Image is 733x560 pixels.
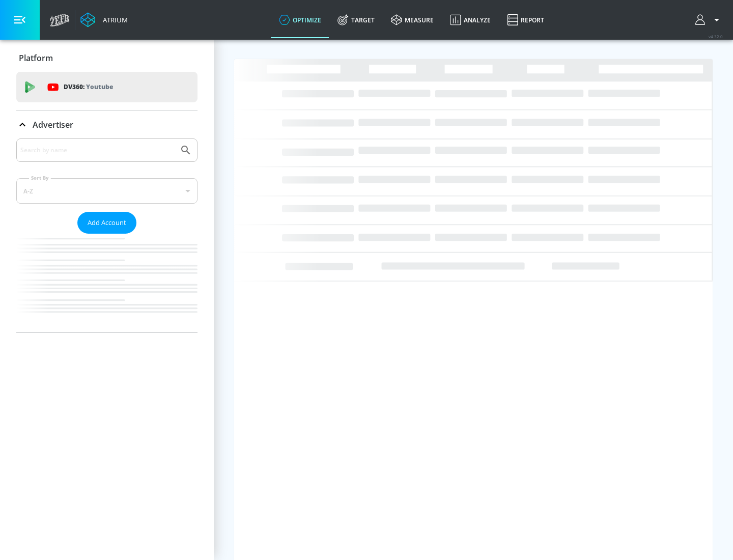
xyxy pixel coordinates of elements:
span: Add Account [88,217,126,229]
a: measure [383,2,442,38]
button: Add Account [77,212,136,234]
p: DV360: [64,81,113,93]
div: DV360: Youtube [16,72,198,102]
a: Report [499,2,552,38]
a: Atrium [80,12,128,27]
span: v 4.32.0 [709,34,723,39]
nav: list of Advertiser [16,234,198,332]
div: A-Z [16,178,198,204]
p: Youtube [86,81,113,92]
input: Search by name [20,144,175,157]
div: Advertiser [16,138,198,332]
a: Analyze [442,2,499,38]
p: Advertiser [33,119,73,130]
p: Platform [19,52,53,64]
div: Platform [16,44,198,72]
label: Sort By [29,175,51,181]
a: optimize [271,2,329,38]
div: Atrium [99,15,128,24]
div: Advertiser [16,110,198,139]
a: Target [329,2,383,38]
